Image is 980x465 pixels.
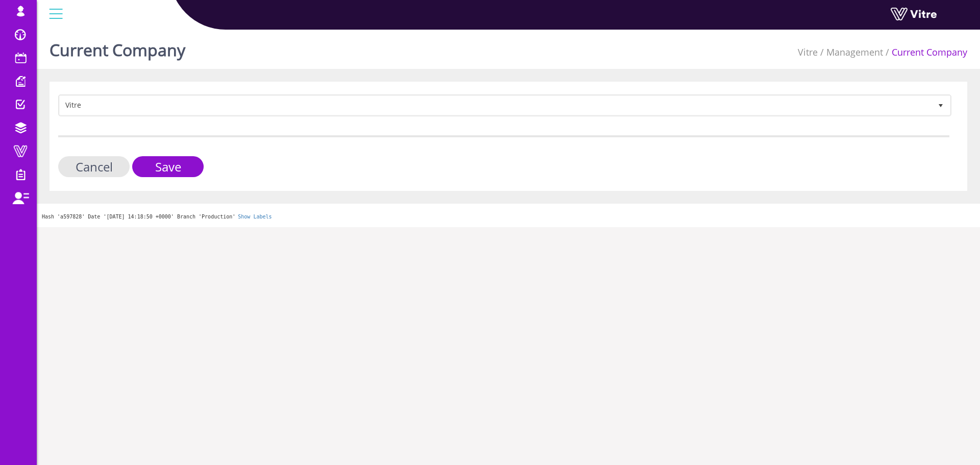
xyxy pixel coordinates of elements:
li: Current Company [883,46,967,59]
span: Hash 'a597828' Date '[DATE] 14:18:50 +0000' Branch 'Production' [42,214,235,219]
a: Vitre [798,46,818,58]
input: Cancel [58,156,130,177]
h1: Current Company [50,26,185,69]
a: Show Labels [238,214,272,219]
span: select [932,96,950,114]
li: Management [818,46,883,59]
span: Vitre [60,96,932,114]
input: Save [132,156,204,177]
